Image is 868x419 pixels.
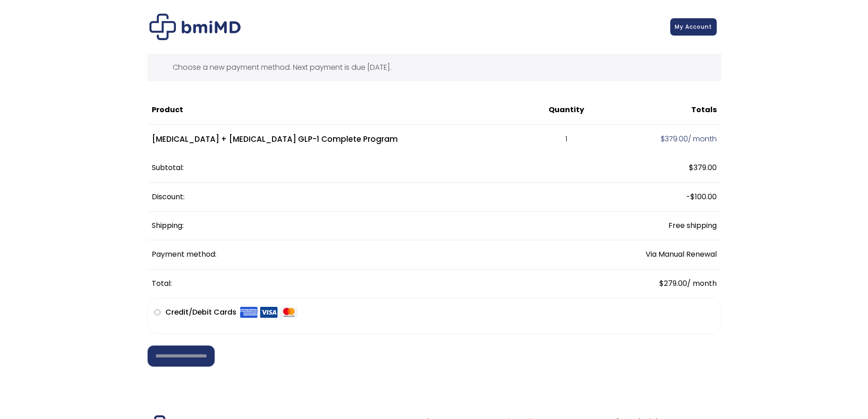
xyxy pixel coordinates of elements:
th: Subtotal: [147,154,600,182]
span: 100.00 [690,191,717,202]
span: $ [689,162,693,173]
a: My Account [670,18,717,36]
th: Product [147,96,533,124]
th: Shipping: [147,212,600,240]
span: 379.00 [689,162,717,173]
td: [MEDICAL_DATA] + [MEDICAL_DATA] GLP-1 Complete Program [147,125,533,154]
td: - [600,183,721,212]
td: Via Manual Renewal [600,240,721,269]
td: / month [600,269,721,298]
th: Payment method: [147,240,600,269]
span: $ [659,278,664,289]
img: Mastercard [280,306,298,318]
span: $ [690,191,695,202]
th: Discount: [147,183,600,212]
img: Checkout [149,14,241,40]
label: Credit/Debit Cards [165,305,298,320]
td: Free shipping [600,212,721,240]
span: $ [661,134,665,144]
div: Choose a new payment method. Next payment is due [DATE]. [147,54,721,81]
td: 1 [533,125,600,154]
span: 379.00 [661,134,688,144]
th: Total: [147,269,600,298]
th: Totals [600,96,721,124]
img: Amex [240,306,257,318]
span: 279.00 [659,278,687,289]
th: Quantity [533,96,600,124]
img: Visa [260,306,277,318]
td: / month [600,125,721,154]
span: My Account [675,23,712,31]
